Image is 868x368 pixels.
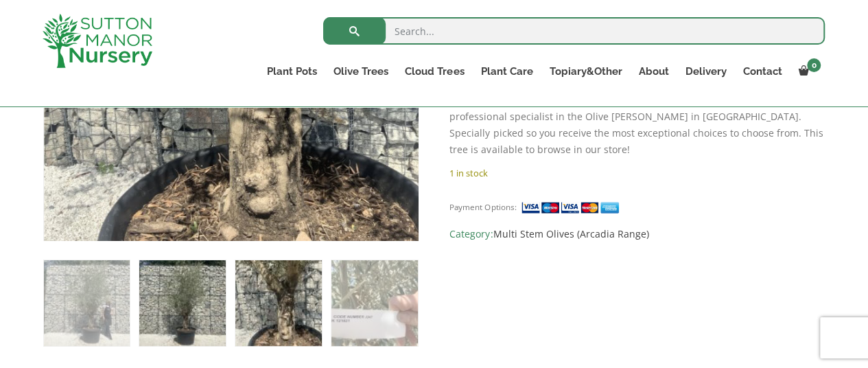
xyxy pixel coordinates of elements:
a: Olive Trees [325,62,397,81]
p: 1 in stock [449,165,825,181]
img: payment supported [521,200,624,215]
a: Cloud Trees [397,62,472,81]
img: Gnarled Multistem Olive Tree XL J347 - Image 2 [139,260,225,346]
a: Contact [734,62,790,81]
img: Gnarled Multistem Olive Tree XL J347 [44,260,130,346]
a: Delivery [677,62,734,81]
img: Gnarled Multistem Olive Tree XL J347 - Image 4 [331,260,417,346]
input: Search... [323,17,825,45]
small: Payment Options: [449,202,516,212]
a: Plant Care [472,62,541,81]
img: Gnarled Multistem Olive Tree XL J347 - Image 3 [235,260,321,346]
a: Plant Pots [259,62,325,81]
a: 0 [790,62,825,81]
a: Topiary&Other [541,62,630,81]
a: About [630,62,677,81]
a: Multi Stem Olives (Arcadia Range) [493,227,648,240]
span: 0 [807,58,821,72]
img: logo [43,14,152,68]
p: These beautiful Spanish Olive trees are have been hand selected by our professional specialist in... [449,92,825,158]
span: Category: [449,226,825,242]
